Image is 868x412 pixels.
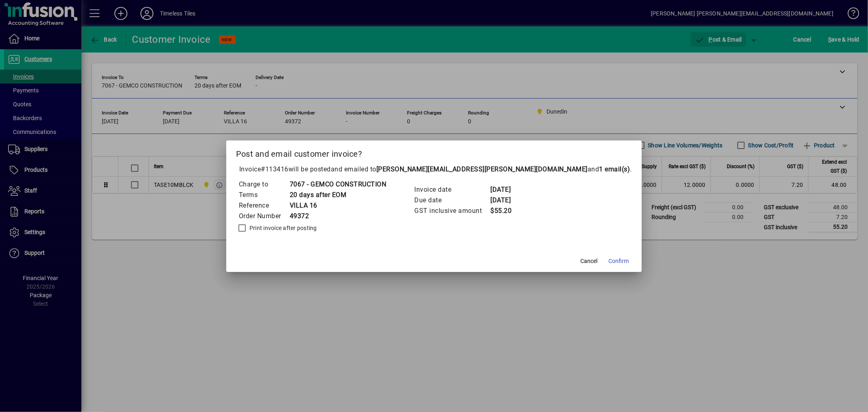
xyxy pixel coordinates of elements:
[414,184,490,195] td: Invoice date
[608,257,629,265] span: Confirm
[588,165,630,173] span: and
[238,211,289,221] td: Order Number
[289,211,387,221] td: 49372
[238,190,289,200] td: Terms
[605,254,632,269] button: Confirm
[289,200,387,211] td: VILLA 16
[490,206,523,216] td: $55.20
[289,179,387,190] td: 7067 - GEMCO CONSTRUCTION
[238,179,289,190] td: Charge to
[576,254,602,269] button: Cancel
[490,195,523,206] td: [DATE]
[414,206,490,216] td: GST inclusive amount
[414,195,490,206] td: Due date
[331,165,630,173] span: and emailed to
[261,165,289,173] span: #113416
[599,165,630,173] b: 1 email(s)
[376,165,588,173] b: [PERSON_NAME][EMAIL_ADDRESS][PERSON_NAME][DOMAIN_NAME]
[248,224,317,232] label: Print invoice after posting
[490,184,523,195] td: [DATE]
[238,200,289,211] td: Reference
[580,257,597,265] span: Cancel
[226,140,642,164] h2: Post and email customer invoice?
[289,190,387,200] td: 20 days after EOM
[236,164,632,174] p: Invoice will be posted .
